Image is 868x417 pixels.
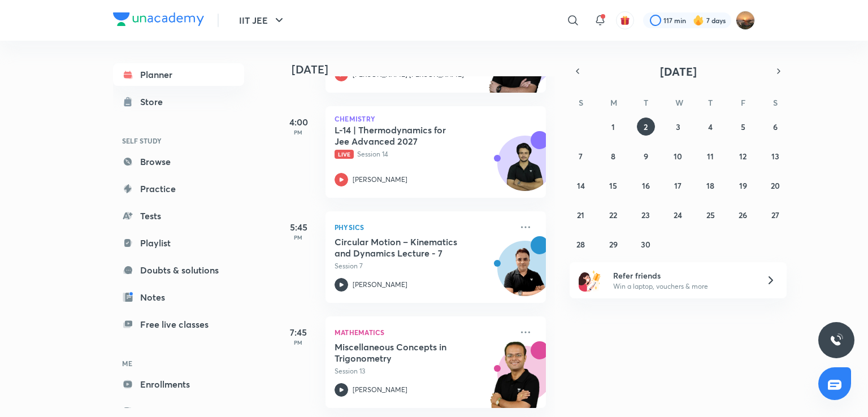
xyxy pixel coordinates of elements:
[706,180,714,191] abbr: September 18, 2025
[113,12,204,26] img: Company Logo
[276,325,321,339] h5: 7:45
[113,177,244,200] a: Practice
[579,97,583,108] abbr: Sunday
[610,97,617,108] abbr: Monday
[734,118,752,136] button: September 5, 2025
[741,121,745,132] abbr: September 5, 2025
[675,97,683,108] abbr: Wednesday
[353,175,407,185] p: [PERSON_NAME]
[660,64,697,79] span: [DATE]
[353,280,407,290] p: [PERSON_NAME]
[613,281,752,292] p: Win a laptop, vouchers & more
[708,121,713,132] abbr: September 4, 2025
[766,118,784,136] button: September 6, 2025
[766,206,784,224] button: September 27, 2025
[113,63,244,86] a: Planner
[577,210,584,220] abbr: September 21, 2025
[585,63,771,79] button: [DATE]
[669,176,687,194] button: September 17, 2025
[609,210,617,220] abbr: September 22, 2025
[609,180,617,191] abbr: September 15, 2025
[734,176,752,194] button: September 19, 2025
[641,210,650,220] abbr: September 23, 2025
[335,341,475,364] h5: Miscellaneous Concepts in Trigonometry
[577,180,585,191] abbr: September 14, 2025
[604,147,622,165] button: September 8, 2025
[674,151,682,162] abbr: September 10, 2025
[576,239,585,250] abbr: September 28, 2025
[771,180,780,191] abbr: September 20, 2025
[498,247,552,301] img: Avatar
[708,97,713,108] abbr: Thursday
[773,121,778,132] abbr: September 6, 2025
[641,239,650,250] abbr: September 30, 2025
[113,131,244,150] h6: SELF STUDY
[113,12,204,29] a: Company Logo
[276,234,321,241] p: PM
[113,232,244,254] a: Playlist
[335,366,512,376] p: Session 13
[736,11,755,30] img: Anisha Tiwari
[766,176,784,194] button: September 20, 2025
[739,151,747,162] abbr: September 12, 2025
[113,373,244,396] a: Enrollments
[572,235,590,253] button: September 28, 2025
[140,95,170,108] div: Store
[620,15,630,25] img: avatar
[766,147,784,165] button: September 13, 2025
[637,206,655,224] button: September 23, 2025
[707,151,714,162] abbr: September 11, 2025
[604,118,622,136] button: September 1, 2025
[276,129,321,136] p: PM
[335,261,512,271] p: Session 7
[739,210,747,220] abbr: September 26, 2025
[232,9,293,32] button: IIT JEE
[644,121,648,132] abbr: September 2, 2025
[676,121,680,132] abbr: September 3, 2025
[739,180,747,191] abbr: September 19, 2025
[642,180,650,191] abbr: September 16, 2025
[674,180,682,191] abbr: September 17, 2025
[693,15,704,26] img: streak
[335,115,537,122] p: Chemistry
[579,151,583,162] abbr: September 7, 2025
[611,121,615,132] abbr: September 1, 2025
[771,151,779,162] abbr: September 13, 2025
[741,97,745,108] abbr: Friday
[335,325,512,339] p: Mathematics
[335,150,354,159] span: Live
[701,206,719,224] button: September 25, 2025
[609,239,618,250] abbr: September 29, 2025
[637,118,655,136] button: September 2, 2025
[604,235,622,253] button: September 29, 2025
[335,236,475,259] h5: Circular Motion – Kinematics and Dynamics Lecture - 7
[669,147,687,165] button: September 10, 2025
[734,206,752,224] button: September 26, 2025
[276,220,321,234] h5: 5:45
[669,118,687,136] button: September 3, 2025
[637,176,655,194] button: September 16, 2025
[830,333,843,347] img: ttu
[113,354,244,373] h6: ME
[604,206,622,224] button: September 22, 2025
[701,176,719,194] button: September 18, 2025
[706,210,715,220] abbr: September 25, 2025
[674,210,682,220] abbr: September 24, 2025
[276,339,321,346] p: PM
[335,220,512,234] p: Physics
[113,286,244,309] a: Notes
[572,206,590,224] button: September 21, 2025
[644,97,648,108] abbr: Tuesday
[616,11,634,29] button: avatar
[572,147,590,165] button: September 7, 2025
[572,176,590,194] button: September 14, 2025
[292,63,557,76] h4: [DATE]
[579,269,601,292] img: referral
[669,206,687,224] button: September 24, 2025
[701,118,719,136] button: September 4, 2025
[335,149,512,159] p: Session 14
[771,210,779,220] abbr: September 27, 2025
[604,176,622,194] button: September 15, 2025
[498,142,552,196] img: Avatar
[613,270,752,281] h6: Refer friends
